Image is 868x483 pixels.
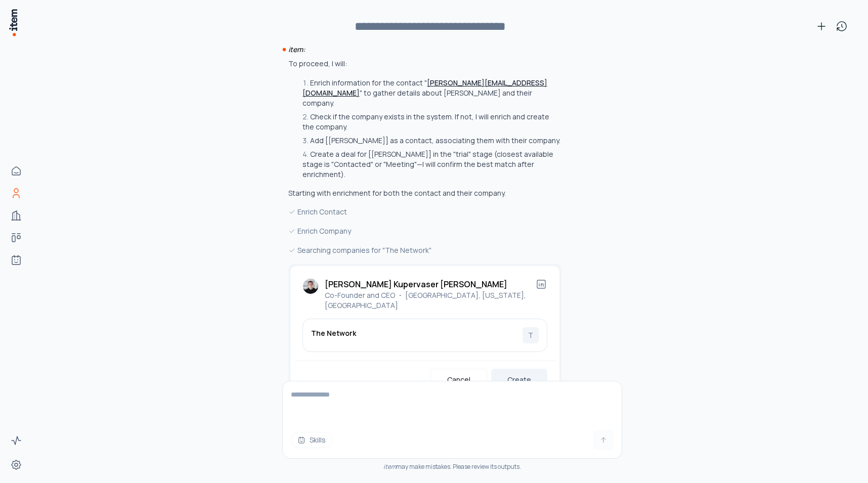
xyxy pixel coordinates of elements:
a: Agents [6,250,26,270]
li: Create a deal for [[PERSON_NAME]] in the "trial" stage (closest available stage is "Contacted" or... [300,149,561,180]
div: Searching companies for "The Network" [288,245,561,256]
a: People [6,183,26,203]
span: Skills [310,435,326,445]
a: Activity [6,430,26,451]
button: Create [491,369,547,391]
p: Starting with enrichment for both the contact and their company. [288,188,561,198]
div: Enrich Company [288,226,561,237]
button: View history [832,16,852,36]
div: T [523,327,539,343]
i: item [383,462,396,471]
a: Companies [6,205,26,226]
a: Settings [6,455,26,475]
h2: [PERSON_NAME] Kupervaser [PERSON_NAME] [325,278,535,290]
div: Enrich Contact [288,206,561,217]
img: Item Brain Logo [8,8,18,37]
h3: The Network [311,328,356,338]
p: Co-Founder and CEO ・ [GEOGRAPHIC_DATA], [US_STATE], [GEOGRAPHIC_DATA] [325,290,535,311]
button: New conversation [811,16,832,36]
img: Andres Kupervaser Gould [302,278,319,294]
li: Check if the company exists in the system. If not, I will enrich and create the company. [300,112,561,132]
li: Add [[PERSON_NAME]] as a contact, associating them with their company. [300,136,561,146]
div: may make mistakes. Please review its outputs. [282,463,622,471]
p: To proceed, I will: [288,59,561,69]
li: Enrich information for the contact " " to gather details about [PERSON_NAME] and their company. [300,78,561,108]
button: Cancel [430,369,487,391]
a: [PERSON_NAME][EMAIL_ADDRESS][DOMAIN_NAME] [302,78,547,98]
button: Skills [291,432,332,448]
a: Deals [6,228,26,248]
a: Home [6,161,26,181]
i: item: [288,45,305,54]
